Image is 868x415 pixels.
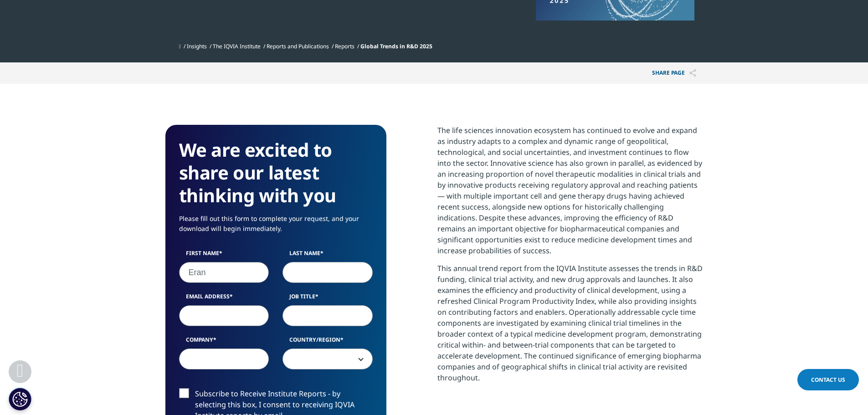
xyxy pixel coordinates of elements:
[689,69,696,77] img: Share PAGE
[213,42,261,50] a: The IQVIA Institute
[437,263,703,390] p: This annual trend report from the IQVIA Institute assesses the trends in R&D funding, clinical tr...
[797,369,859,390] a: Contact Us
[179,214,373,241] p: Please fill out this form to complete your request, and your download will begin immediately.
[179,292,269,305] label: Email Address
[179,138,373,207] h3: We are excited to share our latest thinking with you
[811,376,845,384] span: Contact Us
[335,42,354,50] a: Reports
[267,42,329,50] a: Reports and Publications
[282,292,373,305] label: Job Title
[187,42,207,50] a: Insights
[282,336,373,348] label: Country/Region
[437,125,703,263] p: The life sciences innovation ecosystem has continued to evolve and expand as industry adapts to a...
[179,336,269,348] label: Company
[645,62,703,84] p: Share PAGE
[645,62,703,84] button: Share PAGEShare PAGE
[179,249,269,262] label: First Name
[282,249,373,262] label: Last Name
[360,42,432,50] span: Global Trends in R&D 2025
[9,388,31,410] button: Cookies Settings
